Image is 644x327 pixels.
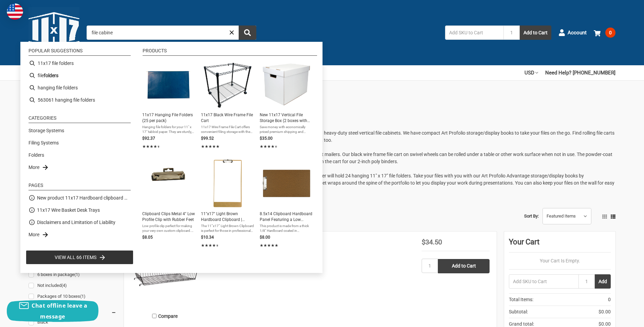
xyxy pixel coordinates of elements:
a: 8.5x14 Clipboard Hardboard Panel Featuring a Low Profile Clip Brown8.5x14 Clipboard Hardboard Pan... [260,159,313,249]
img: duty and tax information for United States [7,3,23,20]
span: This product is made from a thick 1/8'' Hardboard coated in polyurethane spray for extra resistan... [260,224,313,233]
span: 0 [605,28,615,38]
span: $35.00 [260,136,273,141]
li: Popular suggestions [29,48,131,56]
span: 8.5x14 Clipboard Hardboard Panel Featuring a Low Profile [PERSON_NAME] [260,211,313,223]
b: folders [44,72,58,79]
li: New product 11x17 Hardboard clipboard with low profile clip [26,192,133,204]
li: 11x17 file folders [26,57,133,69]
span: ★★★★★ [260,143,278,150]
span: Chat offline leave a message [32,302,87,320]
span: 0 [608,296,611,303]
span: Each cabinet on our two-drawer heavy-duty steel file cabinet has a key-locked entry. Each drawer ... [124,173,614,193]
span: ★★★★★ [201,143,220,150]
li: Filing Systems [26,137,133,149]
span: $8.00 [260,235,270,240]
a: Account [558,24,587,41]
span: 11"x17" Light Brown Hardboard Clipboard | Durable Design | Low Profile Clip [201,211,254,223]
span: ★★★★★ [260,242,278,248]
span: $34.50 [422,238,442,246]
span: The 11”x17” Light Brown Clipboard is perfect for those in professional working environments seeki... [201,224,254,233]
a: New 11x17 Vertical File Storage Box (2 boxes with lids)New 11x17 Vertical File Storage Box (2 box... [260,60,313,150]
a: 11x17 Wire Basket Desk Trays [37,207,100,214]
input: Add SKU to Cart [445,25,503,40]
li: 11x17 Wire Basket Desk Trays [26,204,133,216]
li: file folders [26,69,133,82]
button: Chat offline leave a message [7,300,98,322]
input: Add SKU to Cart [509,274,578,289]
span: 11x17 Black Wire Frame File Cart [201,112,254,124]
div: Instant Search Results [20,42,323,273]
a: 6 boxes in package [29,270,116,279]
span: Clipboard Clips Metal 4" Low Profile Clip with Rubber Feet [142,211,196,223]
img: 11x17 Hanging File Folders [144,60,194,109]
button: Add [595,274,611,289]
span: ★★★★★ [142,143,161,150]
li: Disclaimers and Limitation of Liability [26,216,133,228]
li: 563061 hanging file folders [26,94,133,106]
p: Your Cart Is Empty. [509,257,611,264]
span: Shop our smartly designed office storage systems at 11x17. We have sturdy storage boxes and heavy... [124,130,614,143]
img: 11x17.com [29,7,79,58]
span: Save money with economically priced premium shipping and storage boxes from 11x17. These strong a... [260,125,313,134]
img: 11”x17” Light Brown Clipboard | Durable Design | Low Profile Clip [203,159,252,208]
a: Need Help? [PHONE_NUMBER] [545,65,615,80]
span: $92.37 [142,136,155,141]
span: Each vertical file storage box, made to hold 11" x 17" sheets or folders, comes with 12 document ... [124,152,612,164]
a: Disclaimers and Limitation of Liability [37,219,115,226]
span: View all 66 items [55,254,96,261]
span: $99.52 [201,136,214,141]
img: Clipboard Clips Metal 4" Low Profile Clip with Rubber Feet [142,159,196,194]
a: Storage Systems [29,127,64,134]
li: 8.5x14 Clipboard Hardboard Panel Featuring a Low Profile Clip Brown [257,156,316,252]
a: Packages of 10 boxes [29,292,116,301]
li: Categories [29,116,131,123]
li: Storage Systems [26,124,133,137]
a: USD [525,65,538,80]
a: 0 [594,24,615,41]
span: 11x17 Wire Frame File Cart offers convenient filing storage with the capability of rolling the ca... [201,125,254,134]
div: Your Cart [509,236,611,253]
span: ★★★★★ [201,242,220,248]
span: Subtotal: [509,308,528,315]
span: 11x17 Hanging File Folders (25 per pack) [142,112,196,124]
span: Account [568,29,587,37]
li: Folders [26,149,133,161]
label: Compare [131,310,199,322]
li: Clipboard Clips Metal 4" Low Profile Clip with Rubber Feet [140,156,198,252]
li: More [26,228,133,241]
span: Low profile clip perfect for making your very own custom clipboard. The clip features rubber feet... [142,224,196,233]
li: hanging file folders [26,82,133,94]
a: Black [29,318,116,327]
a: 11x17 Hanging File Folders11x17 Hanging File Folders (25 per pack)Hanging file folders for your 1... [142,60,196,150]
img: 8.5x14 Clipboard Hardboard Panel Featuring a Low Profile Clip Brown [262,159,311,208]
img: New 11x17 Vertical File Storage Box (2 boxes with lids) [262,60,311,109]
input: Search by keyword, brand or SKU [87,25,256,40]
span: $0.00 [599,308,611,315]
li: Products [143,48,317,56]
li: 11x17 Hanging File Folders (25 per pack) [140,57,198,153]
a: New product 11x17 Hardboard clipboard with low profile clip [37,194,131,202]
a: Clipboard Clips Metal 4" Low Profile Clip with Rubber FeetClipboard Clips Metal 4" Low Profile Cl... [142,159,196,249]
li: Pages [29,183,131,190]
span: New 11x17 Vertical File Storage Box (2 boxes with lids) [260,112,313,124]
span: (1) [80,294,86,299]
a: Folders [29,152,44,159]
input: Compare [152,314,157,318]
li: 11x17 Black Wire Frame File Cart [198,57,257,153]
li: View all 66 items [26,250,133,264]
span: Hanging file folders for your 11" x 17" tabloid paper. They are sturdy, hanging folders by [PERSO... [142,125,196,134]
span: (1) [74,272,80,277]
input: Add to Cart [438,259,490,273]
button: Add to Cart [520,25,551,40]
span: (4) [61,283,67,288]
span: $10.34 [201,235,214,240]
a: 11x17 Black Wire Frame File Cart11x17 Black Wire Frame File Cart11x17 Wire Frame File Cart offers... [201,60,254,150]
a: Close [228,29,235,36]
a: 11”x17” Light Brown Clipboard | Durable Design | Low Profile Clip11"x17" Light Brown Hardboard Cl... [201,159,254,249]
label: Sort By: [524,211,539,221]
span: Total Items: [509,296,533,303]
img: 11x17 Black Wire Frame File Cart [203,60,252,109]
